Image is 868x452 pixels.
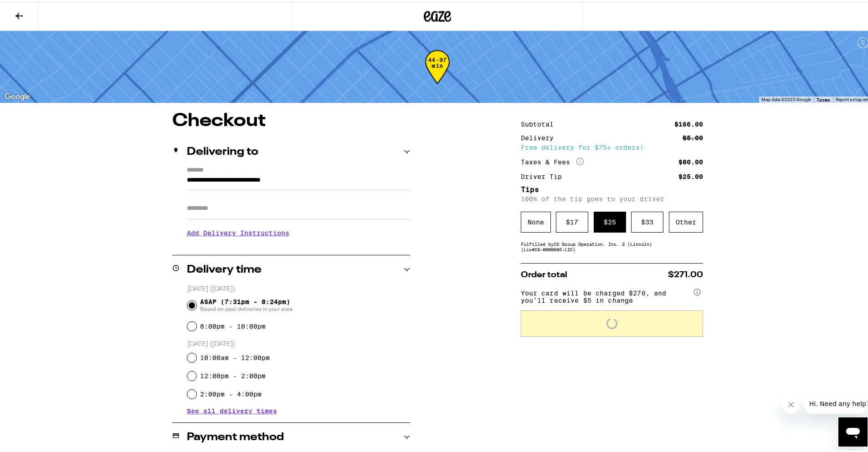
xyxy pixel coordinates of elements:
h3: Add Delivery Instructions [187,221,410,242]
img: Google [2,89,32,101]
p: We'll contact you at [PHONE_NUMBER] when we arrive [187,242,410,249]
div: Other [669,210,703,231]
iframe: Close message [782,394,800,412]
h2: Delivering to [187,145,258,156]
h2: Delivery time [187,263,262,274]
h5: Tips [521,184,703,192]
div: $ 25 [594,210,626,231]
p: [DATE] ([DATE]) [187,283,410,292]
p: 100% of the tip goes to your driver [521,193,703,201]
iframe: Button to launch messaging window [838,416,868,445]
span: Map data ©2025 Google [761,95,811,100]
span: Your card will be charged $276, and you’ll receive $5 in change [521,284,692,302]
span: ASAP (7:31pm - 8:24pm) [200,296,293,311]
div: Fulfilled by CS Group Operation, Inc. 2 (Lincoln) (Lic# C9-0000685-LIC ) [521,239,703,250]
div: $25.00 [678,172,703,178]
div: $80.00 [678,157,703,163]
button: See all delivery times [187,406,277,412]
p: [DATE] ([DATE]) [187,338,410,347]
div: Driver Tip [521,172,568,178]
div: Subtotal [521,119,560,126]
iframe: Message from company [804,392,868,412]
div: Delivery [521,133,560,139]
div: Taxes & Fees [521,156,584,164]
span: $271.00 [668,269,703,277]
a: Terms [817,95,830,101]
h2: Payment method [187,430,284,441]
span: Hi. Need any help? [5,6,66,14]
div: $ 17 [556,210,588,231]
div: $ 33 [631,210,663,231]
div: $5.00 [683,133,703,139]
div: Free delivery for $75+ orders! [521,142,703,149]
span: Based on past deliveries in your area [200,304,293,311]
label: 12:00pm - 2:00pm [200,371,266,378]
div: $166.00 [674,119,703,126]
a: Open this area in Google Maps (opens a new window) [2,89,32,101]
label: 2:00pm - 4:00pm [200,389,262,396]
label: 8:00pm - 10:00pm [200,321,266,328]
div: 44-97 min [425,55,450,89]
span: Order total [521,269,567,277]
h1: Checkout [172,110,410,128]
label: 10:00am - 12:00pm [200,352,270,360]
div: None [521,210,551,231]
